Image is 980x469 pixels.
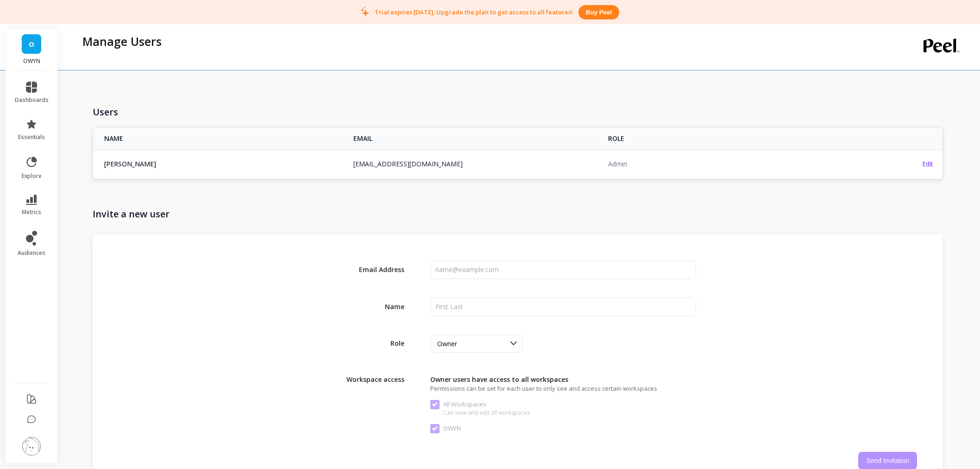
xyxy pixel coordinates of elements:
span: audiences [18,249,45,257]
span: All Workspaces [430,400,530,409]
span: OWYN [430,424,461,433]
a: [EMAIL_ADDRESS][DOMAIN_NAME] [353,159,463,168]
p: Trial expires [DATE]. Upgrade the plan to get access to all features! [375,8,573,16]
th: ROLE [603,127,857,150]
span: Owner [437,339,457,348]
span: Permissions can be set for each user to only see and access certain workspaces [430,384,750,393]
span: dashboards [15,96,49,104]
span: metrics [22,209,41,216]
input: name@example.com [430,260,697,279]
span: explore [22,172,42,180]
button: Buy peel [578,5,619,19]
th: NAME [93,127,348,150]
h1: Invite a new user [93,208,943,221]
h1: Users [93,106,943,119]
span: Owner users have access to all workspaces [430,375,697,384]
td: Admin [603,150,857,178]
span: Name [339,302,404,311]
th: EMAIL [348,127,603,150]
span: O [29,39,34,50]
span: essentials [18,133,45,141]
span: [PERSON_NAME] [104,159,342,169]
input: First Last [430,298,697,316]
span: Workspace access [339,371,404,384]
span: Email Address [339,265,404,274]
span: Edit [922,159,933,168]
span: Role [339,339,404,348]
p: Manage Users [82,33,162,49]
img: profile picture [22,437,41,456]
p: OWYN [15,57,49,65]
